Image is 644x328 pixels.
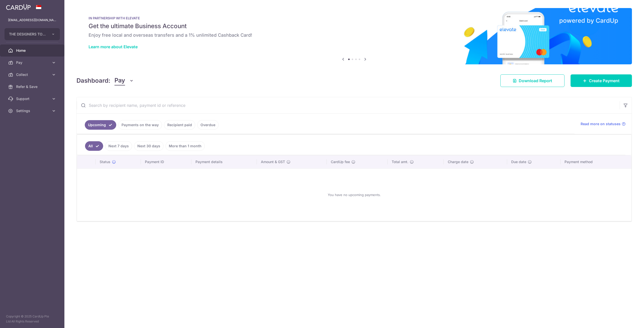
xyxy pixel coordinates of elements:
a: Upcoming [85,120,116,130]
h4: Dashboard: [76,76,110,85]
span: THE DESIGNERS TOUCH DESIGN AND CONTRACT PTE LTD [9,32,46,37]
span: Total amt. [392,159,408,164]
a: Recipient paid [164,120,195,130]
a: Next 30 days [134,141,164,151]
span: Pay [114,76,125,85]
span: Due date [511,159,526,164]
span: Status [100,159,110,164]
p: IN PARTNERSHIP WITH ELEVATE [89,16,620,20]
a: All [85,141,103,151]
p: [EMAIL_ADDRESS][DOMAIN_NAME] [8,18,56,23]
th: Payment details [191,155,257,168]
a: Next 7 days [105,141,132,151]
a: More than 1 month [166,141,205,151]
span: Amount & GST [261,159,285,164]
span: Settings [16,108,49,113]
span: Create Payment [589,78,620,84]
span: Home [16,48,49,53]
button: THE DESIGNERS TOUCH DESIGN AND CONTRACT PTE LTD [5,28,60,40]
h6: Enjoy free local and overseas transfers and a 1% unlimited Cashback Card! [89,32,620,38]
a: Create Payment [571,74,632,87]
iframe: Opens a widget where you can find more information [612,313,639,325]
span: Collect [16,72,49,77]
span: Support [16,96,49,101]
span: CardUp fee [331,159,350,164]
th: Payment method [560,155,631,168]
img: CardUp [6,4,31,10]
a: Overdue [197,120,219,130]
h5: Get the ultimate Business Account [89,22,620,30]
span: Download Report [519,78,552,84]
th: Payment ID [141,155,191,168]
a: Download Report [500,74,565,87]
a: Read more on statuses [581,121,626,126]
div: You have no upcoming payments. [83,173,625,217]
input: Search by recipient name, payment id or reference [77,97,620,113]
span: Charge date [448,159,468,164]
a: Learn more about Elevate [89,44,138,49]
span: Read more on statuses [581,121,621,126]
a: Payments on the way [118,120,162,130]
img: Renovation banner [76,8,632,64]
span: Refer & Save [16,84,49,89]
span: Pay [16,60,49,65]
button: Pay [114,76,134,85]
